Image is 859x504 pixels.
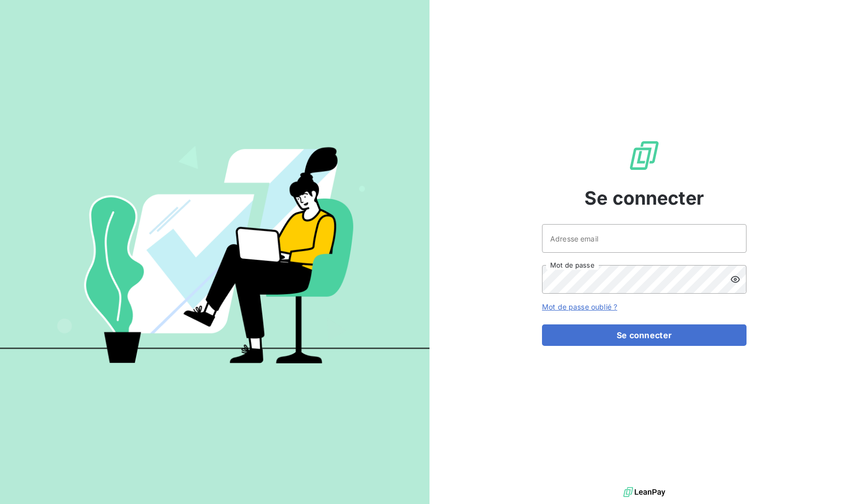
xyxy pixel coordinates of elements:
img: logo [623,485,665,500]
a: Mot de passe oublié ? [542,302,617,311]
img: Logo LeanPay [628,139,661,172]
input: placeholder [542,224,747,253]
span: Se connecter [584,184,704,212]
button: Se connecter [542,324,747,346]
